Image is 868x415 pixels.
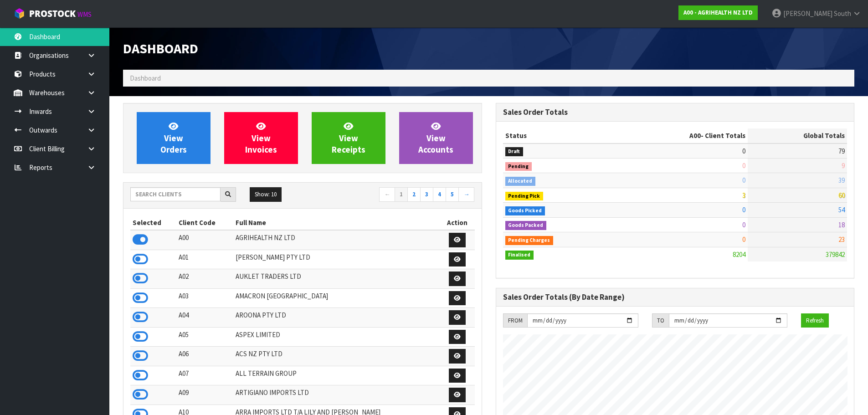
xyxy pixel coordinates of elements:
div: TO [652,313,669,328]
td: AROONA PTY LTD [233,308,440,328]
h3: Sales Order Totals [503,108,847,117]
span: Pending Pick [505,192,544,201]
span: Dashboard [123,40,198,57]
th: Status [503,128,617,143]
span: 79 [838,147,845,155]
a: ViewReceipts [312,112,385,164]
td: A00 [176,230,234,250]
span: 8204 [733,250,745,259]
span: 60 [838,191,845,200]
span: View Accounts [418,121,453,155]
span: 0 [742,220,745,229]
td: A05 [176,327,234,347]
div: FROM [503,313,527,328]
input: Search clients [130,187,221,201]
td: A06 [176,347,234,366]
a: 4 [433,187,446,202]
td: [PERSON_NAME] PTY LTD [233,250,440,269]
td: A03 [176,288,234,308]
span: Allocated [505,177,536,186]
th: Action [440,215,475,230]
td: AMACRON [GEOGRAPHIC_DATA] [233,288,440,308]
img: cube-alt.png [14,8,25,19]
th: - Client Totals [616,128,748,143]
a: 5 [446,187,459,202]
span: View Invoices [245,121,277,155]
td: ALL TERRAIN GROUP [233,366,440,385]
span: 0 [742,205,745,214]
small: WMS [77,10,92,19]
a: 1 [395,187,408,202]
span: ProStock [29,8,76,20]
button: Show: 10 [250,187,282,202]
h3: Sales Order Totals (By Date Range) [503,293,847,302]
span: Draft [505,147,524,156]
td: A02 [176,269,234,289]
span: View Orders [160,121,187,155]
span: 0 [742,147,745,155]
td: A09 [176,385,234,405]
a: ViewAccounts [399,112,473,164]
a: ViewOrders [137,112,211,164]
span: South [834,9,851,18]
a: ← [379,187,395,202]
a: A00 - AGRIHEALTH NZ LTD [678,5,758,20]
a: 3 [420,187,433,202]
span: Pending [505,162,532,171]
span: [PERSON_NAME] [783,9,832,18]
td: A01 [176,250,234,269]
span: Goods Picked [505,206,545,215]
th: Client Code [176,215,234,230]
a: → [458,187,474,202]
span: 23 [838,235,845,244]
th: Full Name [233,215,440,230]
a: ViewInvoices [224,112,298,164]
span: 0 [742,161,745,170]
span: 39 [838,176,845,184]
td: ACS NZ PTY LTD [233,347,440,366]
span: 0 [742,235,745,244]
nav: Page navigation [309,187,475,203]
td: AGRIHEALTH NZ LTD [233,230,440,250]
span: 0 [742,176,745,184]
a: 2 [407,187,421,202]
button: Refresh [801,313,829,328]
span: 3 [742,191,745,200]
span: 9 [842,161,845,170]
strong: A00 - AGRIHEALTH NZ LTD [683,9,753,16]
span: Pending Charges [505,236,554,245]
td: AUKLET TRADERS LTD [233,269,440,289]
span: Finalised [505,251,534,260]
span: A00 [689,131,701,140]
span: Goods Packed [505,221,547,230]
th: Selected [130,215,176,230]
span: View Receipts [332,121,365,155]
span: 379842 [826,250,845,259]
th: Global Totals [748,128,847,143]
span: Dashboard [130,74,161,82]
span: 54 [838,205,845,214]
td: ARTIGIANO IMPORTS LTD [233,385,440,405]
td: A04 [176,308,234,328]
td: A07 [176,366,234,385]
span: 18 [838,220,845,229]
td: ASPEX LIMITED [233,327,440,347]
